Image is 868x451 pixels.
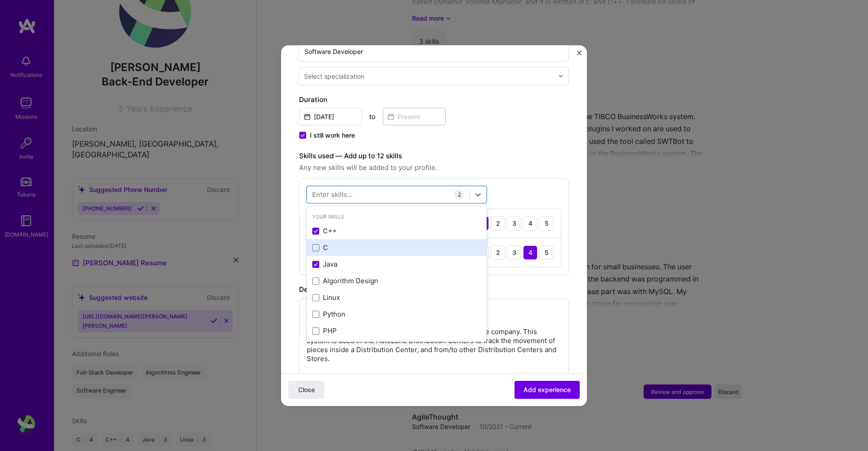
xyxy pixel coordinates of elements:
button: Close [577,50,582,60]
div: 5 [539,245,554,259]
div: 232 / 2,000 characters [509,371,561,379]
div: to [369,112,376,121]
div: Linux [312,293,481,302]
label: Description [299,285,337,293]
div: C++ [312,226,481,236]
input: Present [383,107,446,125]
div: 4 [523,216,537,230]
div: C [312,243,481,252]
div: Enter skills... [312,190,353,199]
div: 4 [523,245,537,259]
div: 3 [507,245,521,259]
div: PHP [312,326,481,335]
span: Any new skills will be added to your profile. [299,162,569,173]
div: 2 [491,216,505,230]
span: I still work here [310,130,355,139]
p: Working on updating the AZRIMS system of the AutoZone company. This system is used in the AutoZon... [307,327,561,363]
div: 2 [454,189,464,199]
input: Role name [299,41,569,61]
div: Your Skills [307,212,487,221]
button: Add experience [515,381,580,399]
div: Select specialization [304,71,364,80]
div: Java [312,259,481,269]
div: Algorithm Design [312,276,481,286]
div: 3 [507,216,521,230]
div: 2 [491,245,505,259]
span: Close [298,385,315,394]
div: 100 characters minimum [307,371,368,379]
div: 5 [539,216,554,230]
div: Python [312,309,481,319]
input: Date [299,107,362,125]
label: Skills used — Add up to 12 skills [299,150,569,161]
img: drop icon [558,73,564,79]
span: Add experience [523,385,571,394]
button: Close [288,381,324,399]
label: Duration [299,94,569,105]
